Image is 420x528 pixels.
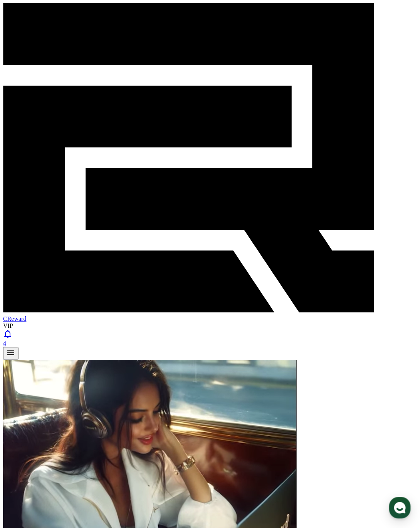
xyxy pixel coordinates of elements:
[71,256,80,263] span: 대화
[2,245,51,264] a: 홈
[99,245,148,264] a: 설정
[119,256,128,262] span: 설정
[51,245,99,264] a: 대화
[3,340,417,347] div: 4
[3,309,417,322] a: CReward
[24,256,29,262] span: 홈
[3,322,417,329] div: VIP
[3,329,417,347] a: 4
[3,315,26,322] span: CReward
